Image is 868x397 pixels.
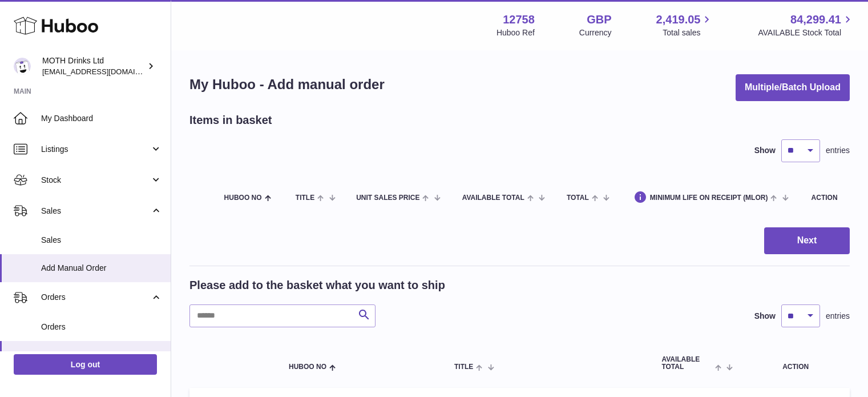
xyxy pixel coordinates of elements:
span: Total [567,194,589,202]
div: MOTH Drinks Ltd [42,55,145,77]
button: Multiple/Batch Upload [736,74,850,101]
span: 84,299.41 [790,12,841,27]
div: Currency [579,27,612,38]
span: Huboo no [224,194,262,202]
span: 2,419.05 [656,12,701,27]
span: Minimum Life On Receipt (MLOR) [650,194,768,202]
span: Orders [41,322,162,332]
span: Sales [41,206,150,216]
span: entries [826,311,850,322]
label: Show [754,145,776,156]
strong: 12758 [503,12,535,27]
a: 2,419.05 Total sales [656,12,714,38]
h2: Please add to the basket what you want to ship [189,278,445,293]
span: Stock [41,175,150,186]
div: Huboo Ref [496,27,535,38]
span: AVAILABLE Stock Total [758,27,854,38]
th: Action [741,344,850,382]
span: Add Manual Order [41,350,162,360]
span: Unit Sales Price [356,194,419,202]
span: [EMAIL_ADDRESS][DOMAIN_NAME] [42,67,168,76]
button: Next [764,227,850,254]
a: 84,299.41 AVAILABLE Stock Total [758,12,854,38]
span: Total sales [663,27,713,38]
span: My Dashboard [41,113,162,124]
span: Title [454,363,473,371]
a: Log out [14,354,157,375]
label: Show [754,311,776,322]
span: Title [296,194,314,202]
img: orders@mothdrinks.com [14,58,31,75]
strong: GBP [587,12,611,27]
h2: Items in basket [189,113,272,128]
span: AVAILABLE Total [462,194,524,202]
div: Action [812,194,838,202]
span: Orders [41,292,150,303]
span: Listings [41,144,150,155]
span: AVAILABLE Total [661,356,712,371]
span: Huboo no [289,363,326,371]
span: Add Manual Order [41,263,162,274]
h1: My Huboo - Add manual order [189,75,385,94]
span: entries [826,145,850,156]
span: Sales [41,235,162,246]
